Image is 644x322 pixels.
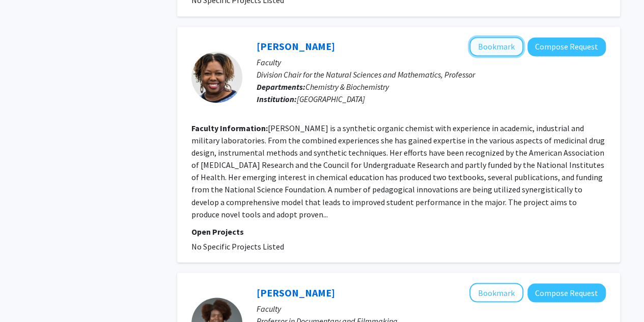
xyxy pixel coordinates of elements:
[191,123,605,219] fg-read-more: [PERSON_NAME] is a synthetic organic chemist with experience in academic, industrial and military...
[191,123,268,133] b: Faculty Information:
[297,94,365,104] span: [GEOGRAPHIC_DATA]
[469,37,523,56] button: Add Leyte Winfield to Bookmarks
[257,286,335,299] a: [PERSON_NAME]
[191,225,606,237] p: Open Projects
[8,276,43,314] iframe: Chat
[527,37,606,56] button: Compose Request to Leyte Winfield
[257,40,335,53] a: [PERSON_NAME]
[257,302,606,314] p: Faculty
[257,82,305,92] b: Departments:
[469,283,523,302] button: Add Anjanette Levert to Bookmarks
[257,94,297,104] b: Institution:
[527,283,606,302] button: Compose Request to Anjanette Levert
[257,68,606,81] p: Division Chair for the Natural Sciences and Mathematics, Professor
[305,82,389,92] span: Chemistry & Biochemistry
[257,56,606,68] p: Faculty
[191,241,284,251] span: No Specific Projects Listed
